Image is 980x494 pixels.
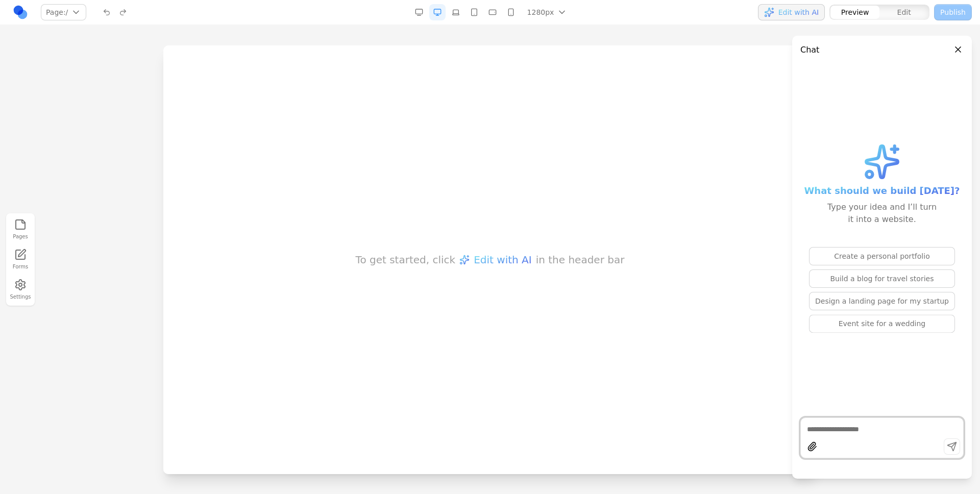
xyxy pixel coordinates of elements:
[809,269,955,288] button: Build a blog for travel stories
[841,7,869,17] span: Preview
[809,314,955,333] button: Event site for a wedding
[758,4,825,20] button: Edit with AI
[804,184,960,198] span: What should we build [DATE]?
[163,45,817,474] iframe: Preview
[521,4,574,20] button: 1280px
[9,216,32,242] button: Pages
[825,201,939,226] div: Type your idea and I’ll turn it into a website.
[411,4,427,20] button: Desktop Wide
[800,44,819,56] h3: Chat
[466,4,482,20] button: Tablet
[484,4,501,20] button: Mobile Landscape
[429,4,446,20] button: Desktop
[9,277,32,303] button: Settings
[809,292,955,310] button: Design a landing page for my startup
[952,44,964,55] button: Close panel
[192,207,461,221] h1: To get started, click in the header bar
[503,4,519,20] button: Mobile
[809,247,955,265] button: Create a personal portfolio
[41,4,86,20] button: Page:/
[897,7,911,17] span: Edit
[448,4,464,20] button: Laptop
[778,7,819,17] span: Edit with AI
[310,207,368,221] span: Edit with AI
[9,246,32,273] a: Forms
